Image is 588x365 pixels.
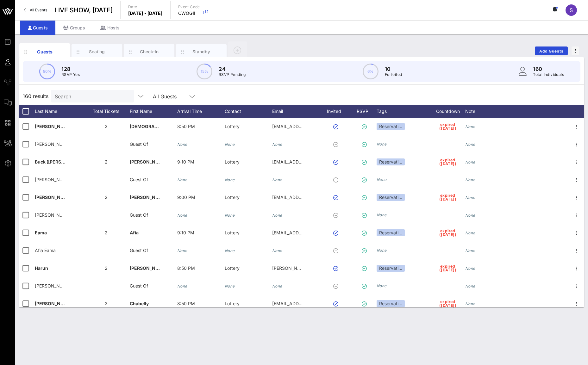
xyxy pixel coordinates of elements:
span: Guest Of [130,177,148,182]
span: Add Guests [539,49,564,53]
span: [PERSON_NAME] [130,195,167,200]
i: None [272,213,282,218]
span: Lottery [225,265,240,271]
p: RSVP Yes [61,71,80,78]
span: [EMAIL_ADDRESS][DOMAIN_NAME] [272,124,348,129]
span: 9:00 PM [177,195,195,200]
span: Lottery [225,159,240,164]
div: Countdown [430,105,465,118]
span: [PERSON_NAME] [35,283,71,288]
span: expired ([DATE]) [439,158,456,166]
span: expired ([DATE]) [439,229,456,237]
p: Forfeited [385,71,402,78]
span: Eama [35,230,47,235]
span: [EMAIL_ADDRESS][DOMAIN_NAME] [272,230,348,235]
i: None [177,213,187,218]
span: Lottery [225,301,240,306]
i: None [177,177,187,182]
span: Guest Of [130,212,148,218]
p: 128 [61,65,80,73]
i: None [377,177,387,182]
span: expired ([DATE]) [439,300,456,307]
span: [PERSON_NAME] [35,141,71,147]
p: Event Code [178,4,200,10]
span: [PERSON_NAME] [35,124,72,129]
div: Total Tickets [82,105,130,118]
span: Afia [130,230,139,235]
div: RSVP [354,105,377,118]
span: [DEMOGRAPHIC_DATA] [130,124,180,129]
div: Reservati… [377,194,405,201]
i: None [377,283,387,288]
i: None [272,142,282,147]
div: Seating [83,49,111,55]
div: S [566,4,577,16]
p: CWQGII [178,10,200,16]
i: None [465,266,475,271]
i: None [465,301,475,306]
i: None [225,284,235,288]
span: Guest Of [130,141,148,147]
div: Note [465,105,513,118]
p: [DATE] - [DATE] [128,10,163,16]
i: None [465,124,475,129]
div: Hosts [93,21,127,35]
i: None [377,213,387,217]
div: Check-In [135,49,163,55]
span: 9:10 PM [177,159,194,164]
i: None [377,248,387,253]
span: [PERSON_NAME] [35,195,72,200]
p: 10 [385,65,402,73]
div: Tags [377,105,430,118]
i: None [465,142,475,147]
span: [PERSON_NAME] [130,265,167,271]
span: [PERSON_NAME] [35,212,71,218]
span: expired ([DATE]) [439,123,456,130]
div: All Guests [149,90,200,102]
span: 160 results [23,92,48,100]
i: None [465,284,475,288]
i: None [272,248,282,253]
div: 2 [82,118,130,135]
p: Date [128,4,163,10]
span: Lottery [225,124,240,129]
button: Add Guests [535,46,568,55]
div: Guests [20,21,55,35]
span: expired ([DATE]) [439,264,456,272]
div: Reservati… [377,123,405,130]
span: Lottery [225,195,240,200]
span: Buck ([PERSON_NAME]) [35,159,87,164]
span: Harun [35,265,48,271]
div: 2 [82,295,130,312]
i: None [465,213,475,218]
i: None [177,142,187,147]
i: None [225,177,235,182]
i: None [225,248,235,253]
i: None [465,248,475,253]
span: [EMAIL_ADDRESS][DOMAIN_NAME] [272,301,348,306]
i: None [465,231,475,235]
span: Guest Of [130,248,148,253]
i: None [465,177,475,182]
span: Afia Eama [35,248,56,253]
i: None [177,284,187,288]
div: Email [272,105,320,118]
i: None [272,284,282,288]
i: None [465,195,475,200]
p: Total Individuals [533,71,564,78]
span: All Events [30,8,47,12]
span: S [570,7,573,13]
span: Lottery [225,230,240,235]
i: None [465,160,475,164]
p: 160 [533,65,564,73]
div: Last Name [35,105,82,118]
i: None [377,142,387,146]
span: 8:50 PM [177,265,195,271]
span: Guest Of [130,283,148,288]
div: Standby [187,49,216,55]
div: Reservati… [377,229,405,236]
div: 2 [82,153,130,171]
div: First Name [130,105,177,118]
span: 8:50 PM [177,124,195,129]
div: All Guests [153,94,177,99]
